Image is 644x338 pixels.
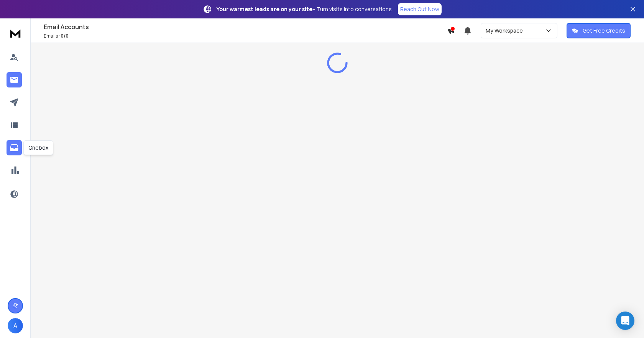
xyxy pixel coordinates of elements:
[217,5,392,13] p: – Turn visits into conversations
[398,3,442,15] a: Reach Out Now
[44,33,447,39] p: Emails :
[567,23,631,38] button: Get Free Credits
[8,318,23,333] button: A
[400,5,439,13] p: Reach Out Now
[583,27,625,35] p: Get Free Credits
[44,22,447,31] h1: Email Accounts
[23,140,53,155] div: Onebox
[486,27,526,35] p: My Workspace
[217,5,312,13] strong: Your warmest leads are on your site
[8,26,23,40] img: logo
[616,312,634,330] div: Open Intercom Messenger
[61,33,69,39] span: 0 / 0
